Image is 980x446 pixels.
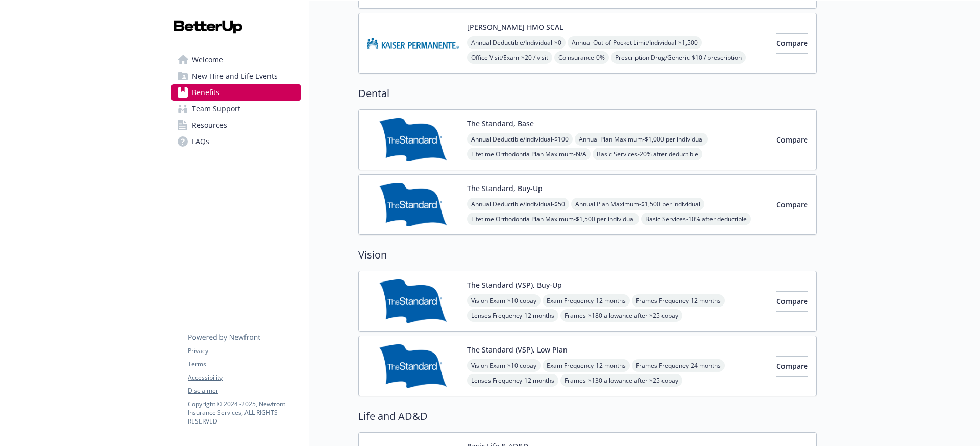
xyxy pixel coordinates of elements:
span: FAQs [192,133,209,150]
a: Welcome [171,52,301,68]
span: Compare [776,296,808,306]
span: Compare [776,361,808,371]
h2: Dental [358,86,817,101]
span: Frames - $180 allowance after $25 copay [560,309,682,322]
span: Frames - $130 allowance after $25 copay [560,374,682,387]
span: Vision Exam - $10 copay [467,359,541,372]
span: Basic Services - 10% after deductible [641,213,751,225]
span: Frames Frequency - 12 months [632,294,725,307]
button: [PERSON_NAME] HMO SCAL [467,21,563,32]
button: Compare [776,356,808,377]
span: Coinsurance - 0% [554,51,609,64]
span: Prescription Drug/Generic - $10 / prescription [611,51,746,64]
span: Lenses Frequency - 12 months [467,309,558,322]
a: Resources [171,117,301,133]
span: Compare [776,200,808,209]
span: Annual Deductible/Individual - $50 [467,198,569,210]
span: Frames Frequency - 24 months [632,359,725,372]
button: Compare [776,195,808,215]
span: Annual Deductible/Individual - $100 [467,133,573,146]
span: Office Visit/Exam - $20 / visit [467,51,552,64]
span: Annual Plan Maximum - $1,500 per individual [571,198,704,210]
button: The Standard (VSP), Low Plan [467,344,568,355]
span: Compare [776,38,808,48]
a: Team Support [171,101,301,117]
span: Annual Plan Maximum - $1,000 per individual [575,133,708,146]
span: Exam Frequency - 12 months [543,294,630,307]
button: Compare [776,291,808,312]
span: Team Support [192,101,240,117]
button: The Standard, Buy-Up [467,183,543,194]
span: Welcome [192,52,223,68]
img: Standard Insurance Company carrier logo [367,279,459,323]
span: Compare [776,135,808,145]
span: Lifetime Orthodontia Plan Maximum - N/A [467,148,591,160]
button: The Standard (VSP), Buy-Up [467,279,562,290]
span: Annual Out-of-Pocket Limit/Individual - $1,500 [568,36,702,49]
img: Standard Insurance Company carrier logo [367,183,459,226]
span: New Hire and Life Events [192,68,278,84]
span: Benefits [192,84,219,101]
h2: Vision [358,247,817,263]
a: Privacy [188,346,300,356]
a: Accessibility [188,373,300,382]
button: Compare [776,130,808,150]
span: Basic Services - 20% after deductible [593,148,702,160]
a: New Hire and Life Events [171,68,301,84]
a: Disclaimer [188,386,300,395]
span: Lenses Frequency - 12 months [467,374,558,387]
a: Benefits [171,84,301,101]
img: Kaiser Permanente Insurance Company carrier logo [367,21,459,65]
img: Standard Insurance Company carrier logo [367,118,459,161]
button: The Standard, Base [467,118,534,129]
p: Copyright © 2024 - 2025 , Newfront Insurance Services, ALL RIGHTS RESERVED [188,400,300,426]
span: Vision Exam - $10 copay [467,294,541,307]
span: Exam Frequency - 12 months [543,359,630,372]
a: Terms [188,360,300,369]
a: FAQs [171,133,301,150]
h2: Life and AD&D [358,409,817,424]
button: Compare [776,33,808,54]
span: Lifetime Orthodontia Plan Maximum - $1,500 per individual [467,213,639,225]
span: Annual Deductible/Individual - $0 [467,36,566,49]
span: Resources [192,117,227,133]
img: Standard Insurance Company carrier logo [367,344,459,388]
